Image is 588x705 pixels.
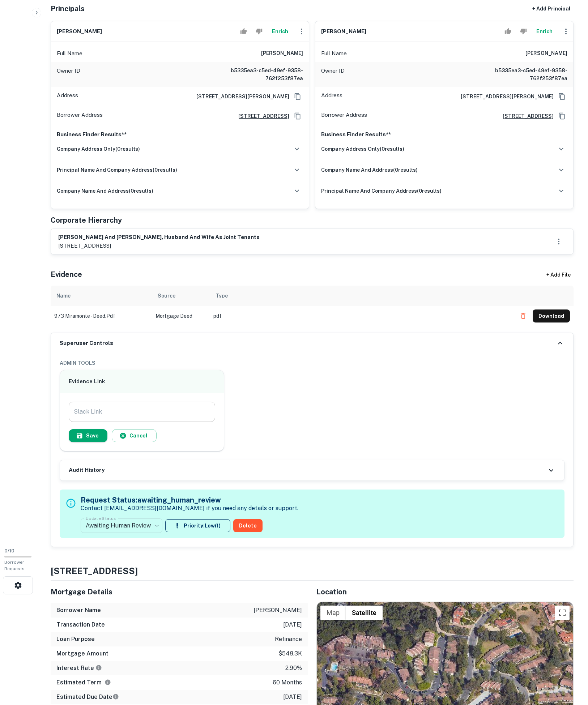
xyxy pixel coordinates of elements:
button: Cancel [112,429,157,442]
h5: Request Status: awaiting_human_review [81,495,298,505]
a: [STREET_ADDRESS][PERSON_NAME] [191,93,289,101]
h6: Superuser Controls [60,339,113,347]
td: 973 miramonte - deed.pdf [51,306,152,326]
h6: [PERSON_NAME] [525,49,567,58]
button: Show street map [320,606,346,620]
h5: Evidence [51,269,82,280]
button: Delete [233,519,263,532]
a: [STREET_ADDRESS][PERSON_NAME] [455,93,554,101]
h6: Estimated Term [56,678,111,687]
p: 60 months [273,678,302,687]
p: [DATE] [283,620,302,629]
button: Show satellite imagery [346,606,383,620]
h5: Mortgage Details [51,586,308,597]
iframe: Chat Widget [552,647,588,682]
p: Address [321,91,342,102]
div: scrollable content [51,286,574,333]
p: Full Name [57,49,82,58]
td: pdf [210,306,513,326]
th: Name [51,286,152,306]
button: Reject [517,24,530,39]
button: Enrich [268,24,291,39]
td: Mortgage Deed [152,306,210,326]
button: Download [533,309,570,322]
p: [DATE] [283,693,302,701]
p: Address [57,91,78,102]
h6: company address only ( 0 results) [57,145,140,153]
button: Copy Address [292,91,303,102]
h6: ADMIN TOOLS [60,359,564,367]
h6: principal name and company address ( 0 results) [321,187,442,195]
div: Awaiting Human Review [81,516,162,536]
svg: Estimate is based on a standard schedule for this type of loan. [112,693,119,700]
h6: Loan Purpose [56,635,95,644]
p: Business Finder Results** [321,130,567,139]
button: Toggle fullscreen view [555,606,570,620]
h6: Borrower Name [56,606,101,615]
h6: [PERSON_NAME] [261,49,303,58]
div: Source [158,291,175,300]
h6: b5335ea3-c5ed-49ef-9358-762f253f87ea [481,67,567,82]
div: Type [216,291,228,300]
h6: company name and address ( 0 results) [321,166,418,174]
th: Type [210,286,513,306]
span: 0 / 10 [4,548,14,554]
h6: Interest Rate [56,664,102,672]
p: refinance [275,635,302,644]
button: Copy Address [292,111,303,121]
h6: Evidence Link [69,377,215,386]
div: + Add File [533,268,584,281]
p: Borrower Address [321,111,367,121]
p: Business Finder Results** [57,130,303,139]
h5: Corporate Hierarchy [51,215,122,226]
p: Owner ID [57,67,80,82]
p: Owner ID [321,67,345,82]
th: Source [152,286,210,306]
h6: Mortgage Amount [56,649,108,658]
button: + Add Principal [529,2,574,15]
p: Contact [EMAIL_ADDRESS][DOMAIN_NAME] if you need any details or support. [81,504,298,513]
h6: [PERSON_NAME] [57,27,102,36]
svg: The interest rates displayed on the website are for informational purposes only and may be report... [95,665,102,671]
svg: Term is based on a standard schedule for this type of loan. [105,679,111,685]
h6: Estimated Due Date [56,693,119,701]
h6: Audit History [69,466,105,474]
a: [STREET_ADDRESS] [497,112,554,120]
p: [PERSON_NAME] [253,606,302,615]
button: Reject [253,24,265,39]
div: Name [56,291,71,300]
button: Priority:Low(1) [165,519,230,532]
p: 2.90% [285,664,302,672]
button: Accept [502,24,514,39]
h6: Transaction Date [56,620,105,629]
h6: [PERSON_NAME] [321,27,366,36]
label: Update Status [86,515,116,521]
a: [STREET_ADDRESS] [233,112,289,120]
span: Borrower Requests [4,560,25,571]
h6: [PERSON_NAME] and [PERSON_NAME], husband and wife as joint tenants [58,233,260,242]
p: [STREET_ADDRESS] [58,242,260,250]
h6: company address only ( 0 results) [321,145,404,153]
h6: b5335ea3-c5ed-49ef-9358-762f253f87ea [216,67,303,82]
button: Copy Address [557,111,567,121]
button: Enrich [533,24,556,39]
h6: company name and address ( 0 results) [57,187,153,195]
button: Delete file [517,310,530,322]
h5: Location [316,586,574,597]
p: $548.3k [278,649,302,658]
button: Accept [237,24,250,39]
button: Save [69,429,107,442]
h6: principal name and company address ( 0 results) [57,166,177,174]
h5: Principals [51,3,85,14]
button: Copy Address [557,91,567,102]
h4: [STREET_ADDRESS] [51,564,574,577]
p: Borrower Address [57,111,103,121]
p: Full Name [321,49,347,58]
